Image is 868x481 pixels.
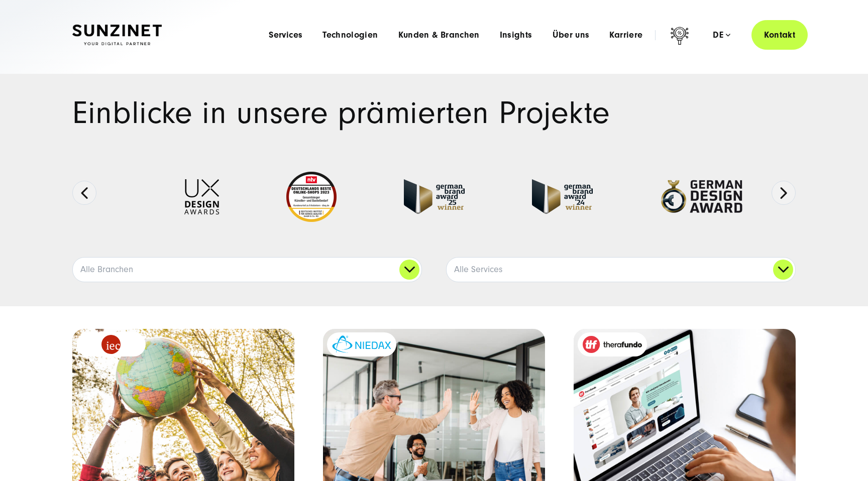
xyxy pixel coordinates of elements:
[72,181,96,205] button: Previous
[660,179,743,214] img: German-Design-Award - fullservice digital agentur SUNZINET
[332,335,391,353] img: niedax-logo
[447,258,795,282] a: Alle Services
[751,20,808,50] a: Kontakt
[72,25,162,46] img: SUNZINET Full Service Digital Agentur
[322,30,378,40] a: Technologien
[73,258,421,282] a: Alle Branchen
[286,172,337,222] img: Deutschlands beste Online Shops 2023 - boesner - Kunde - SUNZINET
[398,30,480,40] a: Kunden & Branchen
[609,30,642,40] a: Karriere
[553,30,590,40] a: Über uns
[269,30,302,40] a: Services
[772,181,796,205] button: Next
[532,179,593,214] img: German-Brand-Award - fullservice digital agentur SUNZINET
[101,335,121,354] img: logo_IEC
[404,179,465,214] img: German Brand Award winner 2025 - Full Service Digital Agentur SUNZINET
[184,179,219,214] img: UX-Design-Awards - fullservice digital agentur SUNZINET
[583,336,642,353] img: therafundo_10-2024_logo_2c
[500,30,532,40] a: Insights
[713,30,730,40] div: de
[72,98,796,129] h1: Einblicke in unsere prämierten Projekte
